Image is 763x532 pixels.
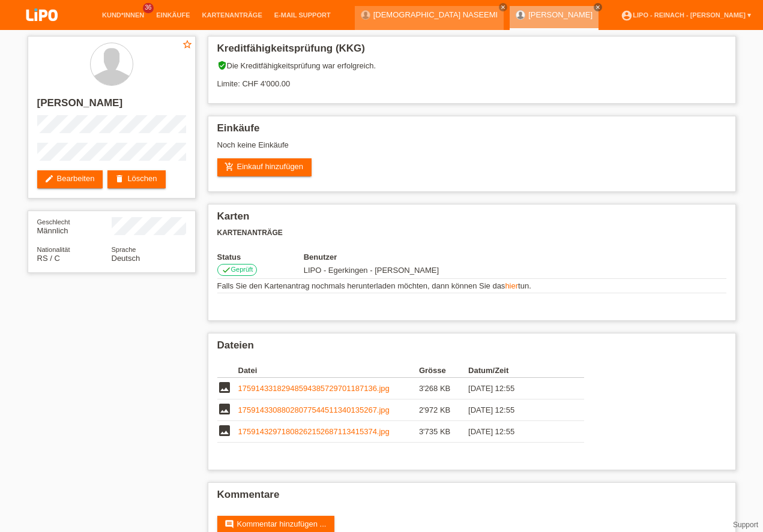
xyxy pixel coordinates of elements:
i: image [217,380,232,395]
span: Geprüft [231,266,253,273]
i: account_circle [621,10,633,22]
h2: Karten [217,211,726,229]
h2: Kommentare [217,489,726,507]
i: close [595,4,601,10]
th: Benutzer [304,253,507,262]
a: account_circleLIPO - Reinach - [PERSON_NAME] ▾ [615,11,757,19]
td: 3'268 KB [419,378,468,399]
a: Einkäufe [150,11,196,19]
a: 17591432971808262152687113415374.jpg [238,427,390,436]
td: 2'972 KB [419,399,468,421]
th: Status [217,253,304,262]
h2: Kreditfähigkeitsprüfung (KKG) [217,43,726,61]
i: edit [44,174,54,184]
a: hier [505,281,518,290]
a: [PERSON_NAME] [528,10,593,19]
a: LIPO pay [12,25,72,34]
i: close [500,4,506,10]
a: close [594,3,602,11]
h2: [PERSON_NAME] [37,97,186,115]
i: delete [115,174,124,184]
th: Datum/Zeit [468,363,567,378]
i: check [222,265,231,275]
span: Nationalität [37,246,70,253]
h2: Einkäufe [217,122,726,140]
th: Datei [238,363,419,378]
i: verified_user [217,61,227,70]
span: Geschlecht [37,218,70,226]
span: Sprache [112,246,136,253]
a: Support [733,521,758,529]
a: 17591433088028077544511340135267.jpg [238,405,390,414]
td: [DATE] 12:55 [468,399,567,421]
a: Kund*innen [96,11,150,19]
a: 17591433182948594385729701187136.jpg [238,384,390,393]
i: add_shopping_cart [225,162,234,172]
td: [DATE] 12:55 [468,421,567,443]
a: star_border [182,39,193,52]
a: deleteLöschen [107,170,165,188]
td: Falls Sie den Kartenantrag nochmals herunterladen möchten, dann können Sie das tun. [217,279,726,293]
i: comment [225,519,234,529]
i: star_border [182,39,193,50]
a: close [499,3,507,11]
td: [DATE] 12:55 [468,378,567,399]
td: 3'735 KB [419,421,468,443]
a: Kartenanträge [196,11,268,19]
i: image [217,402,232,416]
th: Grösse [419,363,468,378]
span: Deutsch [112,254,140,263]
a: E-Mail Support [268,11,337,19]
h3: Kartenanträge [217,229,726,238]
h2: Dateien [217,339,726,357]
i: image [217,423,232,438]
a: add_shopping_cartEinkauf hinzufügen [217,158,312,176]
span: 36 [143,3,154,13]
a: [DEMOGRAPHIC_DATA] NASEEMI [373,10,498,19]
div: Männlich [37,217,112,235]
span: 29.09.2025 [304,266,439,275]
div: Noch keine Einkäufe [217,140,726,158]
span: Serbien / C / 04.02.2004 [37,254,60,263]
div: Die Kreditfähigkeitsprüfung war erfolgreich. Limite: CHF 4'000.00 [217,61,726,97]
a: editBearbeiten [37,170,103,188]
